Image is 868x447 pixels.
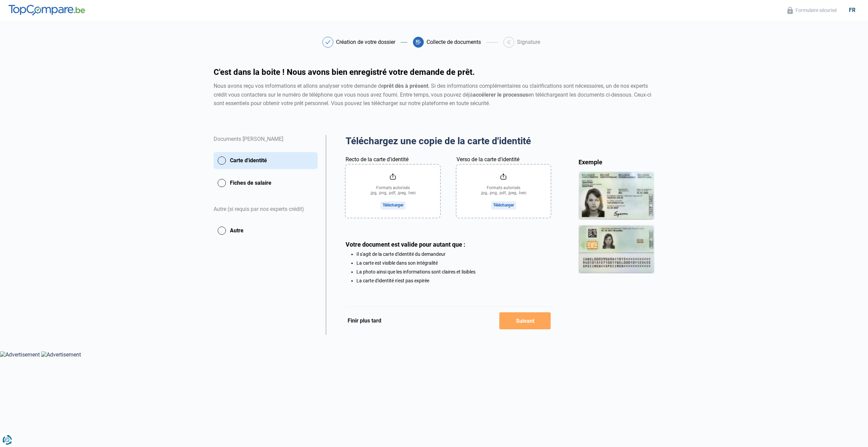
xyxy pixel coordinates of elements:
div: Autre (si requis par nos experts crédit) [214,197,318,222]
button: Finir plus tard [346,316,383,325]
div: Documents [PERSON_NAME] [214,135,318,152]
div: Nous avons reçu vos informations et allons analyser votre demande de . Si des informations complé... [214,82,654,108]
div: Exemple [579,158,655,166]
button: Formulaire sécurisé [785,6,839,14]
label: Verso de la carte d'identité [456,155,519,164]
button: Carte d'identité [214,152,318,169]
button: Autre [214,222,318,239]
div: Création de votre dossier [336,39,395,45]
strong: prêt dès à présent [384,83,428,89]
div: Signature [517,39,540,45]
img: idCard [579,171,655,273]
strong: accélerer le processus [473,92,528,98]
img: Advertisement [41,351,81,358]
button: Suivant [499,312,551,329]
label: Recto de la carte d'identité [346,155,408,164]
li: La carte d'identité n'est pas expirée [356,278,551,283]
h2: Téléchargez une copie de la carte d'identité [346,135,551,147]
div: Votre document est valide pour autant que : [346,241,551,248]
button: Fiches de salaire [214,175,318,192]
li: La carte est visible dans son intégralité [356,260,551,266]
div: fr [845,7,859,13]
li: Il s'agit de la carte d'identité du demandeur [356,251,551,257]
img: TopCompare.be [9,5,85,16]
h1: C'est dans la boite ! Nous avons bien enregistré votre demande de prêt. [214,68,654,76]
div: Collecte de documents [427,39,481,45]
li: La photo ainsi que les informations sont claires et lisibles [356,269,551,275]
